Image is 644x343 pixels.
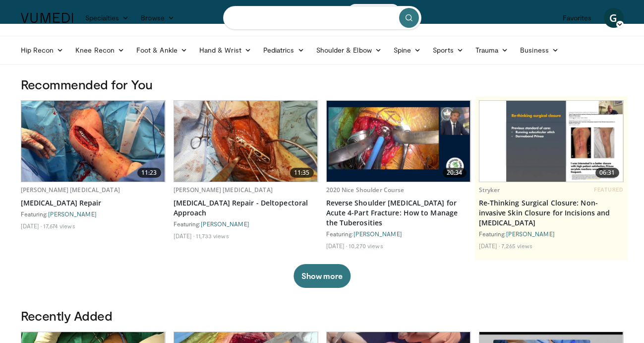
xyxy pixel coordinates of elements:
a: Pediatrics [257,40,310,60]
div: Featuring: [174,220,318,228]
li: 11,733 views [196,232,229,240]
li: 17,674 views [43,222,75,230]
a: Stryker [479,186,500,194]
a: Spine [388,40,427,60]
a: Browse [135,8,180,28]
a: Sports [427,40,469,60]
a: Favorites [557,8,598,28]
li: [DATE] [174,232,195,240]
a: [PERSON_NAME] [506,230,555,237]
img: 14eb532a-29de-4700-9bed-a46ffd2ec262.620x360_q85_upscale.jpg [174,101,318,182]
span: 20:34 [443,168,467,178]
a: 20:34 [327,101,470,182]
div: Featuring: [479,230,624,238]
a: [PERSON_NAME] [MEDICAL_DATA] [21,186,120,194]
img: f1f532c3-0ef6-42d5-913a-00ff2bbdb663.620x360_q85_upscale.jpg [479,101,623,182]
a: 11:35 [174,101,318,182]
input: Search topics, interventions [223,6,421,30]
li: [DATE] [326,242,348,250]
a: Trauma [469,40,515,60]
a: Foot & Ankle [130,40,193,60]
li: [DATE] [479,242,500,250]
img: VuMedi Logo [21,13,73,23]
img: 942ab6a0-b2b1-454f-86f4-6c6fa0cc43bd.620x360_q85_upscale.jpg [21,101,165,182]
div: Featuring: [21,210,166,218]
span: 06:31 [595,168,619,178]
span: 11:23 [137,168,161,178]
a: [MEDICAL_DATA] Repair [21,198,166,208]
a: Specialties [79,8,135,28]
a: Shoulder & Elbow [310,40,388,60]
a: 2020 Nice Shoulder Course [326,186,405,194]
a: Knee Recon [69,40,130,60]
li: 7,265 views [501,242,532,250]
a: Reverse Shoulder [MEDICAL_DATA] for Acute 4-Part Fracture: How to Manage the Tuberosities [326,198,471,228]
a: [PERSON_NAME] [48,210,97,217]
div: Featuring: [326,230,471,238]
a: [PERSON_NAME] [353,230,402,237]
li: [DATE] [21,222,42,230]
a: G [604,8,624,28]
li: 10,270 views [349,242,383,250]
a: [MEDICAL_DATA] Repair - Deltopectoral Approach [174,198,318,218]
a: [PERSON_NAME] [MEDICAL_DATA] [174,186,273,194]
a: [PERSON_NAME] [201,220,249,227]
a: Hand & Wrist [193,40,257,60]
button: Show more [293,264,351,288]
a: 06:31 [479,101,623,182]
span: FEATURED [594,186,623,193]
img: f986402b-3e48-401f-842a-2c1fdc6edc35.620x360_q85_upscale.jpg [327,101,470,182]
a: Re-Thinking Surgical Closure: Non-invasive Skin Closure for Incisions and [MEDICAL_DATA] [479,198,624,228]
a: Hip Recon [15,40,70,60]
h3: Recently Added [21,308,624,324]
a: 11:23 [21,101,165,182]
span: 11:35 [290,168,314,178]
a: Business [514,40,565,60]
h3: Recommended for You [21,76,624,92]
